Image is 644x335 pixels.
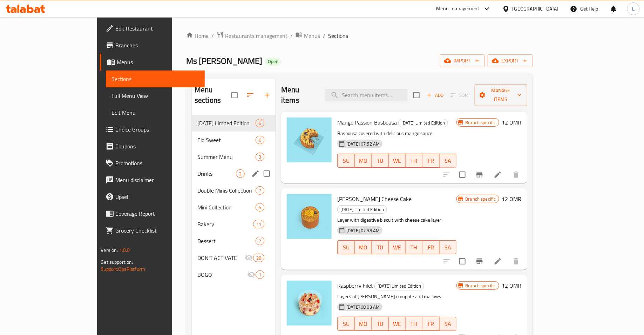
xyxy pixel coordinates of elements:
div: Dessert7 [192,233,276,249]
span: 11 [253,221,264,228]
div: Eid Sweet6 [192,132,276,148]
span: Drinks [197,169,236,178]
button: SU [337,154,354,168]
button: WE [389,317,406,331]
div: Ramadan Limited Edition [337,205,387,214]
span: 6 [256,137,264,143]
a: Menus [100,54,205,71]
span: [DATE] 08:03 AM [344,304,382,310]
button: SA [440,240,456,254]
span: Bakery [197,220,253,228]
button: edit [250,168,261,179]
a: Support.OpsPlatform [101,264,145,274]
button: FR [422,154,439,168]
h6: 12 OMR [502,194,522,204]
span: SU [340,319,352,329]
span: SU [340,156,352,166]
span: [PERSON_NAME] Cheese Cake [337,194,412,204]
span: 6 [256,120,264,127]
img: Mango Kunafa Cheese Cake [287,194,332,239]
span: Double Minis Collection [197,186,256,195]
div: items [256,203,264,212]
button: Branch-specific-item [471,253,488,270]
svg: Inactive section [247,270,256,279]
span: Branch specific [462,282,499,289]
div: Ramadan Limited Edition [197,119,256,127]
span: L [632,5,635,13]
li: / [290,32,293,40]
div: Drinks2edit [192,165,276,182]
button: SU [337,317,354,331]
span: TH [408,319,420,329]
span: FR [425,156,436,166]
span: Branches [115,41,199,49]
button: TU [372,154,388,168]
a: Upsell [100,188,205,205]
span: Open [265,59,281,65]
div: Mini Collection4 [192,199,276,216]
span: Add item [424,90,446,101]
li: / [211,32,214,40]
span: Mini Collection [197,203,256,212]
a: Menus [296,31,320,40]
button: Manage items [475,84,527,106]
h2: Menu items [281,85,317,106]
div: [DATE] Limited Edition6 [192,115,276,132]
button: WE [389,154,406,168]
span: FR [425,319,436,329]
button: TU [372,240,388,254]
span: Sort sections [242,87,259,103]
div: items [236,169,245,178]
a: Edit menu item [494,170,502,179]
span: [DATE] Limited Edition [399,119,448,127]
span: 7 [256,187,264,194]
span: Edit Menu [111,108,199,117]
span: MO [358,319,369,329]
span: Dessert [197,237,256,245]
h6: 12 OMR [502,281,522,290]
span: 7 [256,238,264,244]
span: Mango Passion Basbousa [337,117,397,128]
span: MO [358,242,369,253]
span: Sections [328,32,348,40]
span: Summer Menu [197,153,256,161]
div: items [256,186,264,195]
span: TH [408,156,420,166]
button: delete [508,166,524,183]
a: Full Menu View [106,87,205,104]
button: SU [337,240,354,254]
span: Coverage Report [115,209,199,218]
img: Mango Passion Basbousa [287,118,332,162]
span: Branch specific [462,119,499,126]
span: Eid Sweet [197,136,256,144]
img: Raspberry Filet [287,281,332,326]
span: export [493,56,527,65]
button: TH [406,317,422,331]
span: TU [374,242,386,253]
span: Menus [304,32,320,40]
span: 2 [236,170,244,177]
span: 1.0.0 [119,246,130,255]
span: Upsell [115,193,199,201]
span: WE [392,242,403,253]
span: [DATE] Limited Edition [338,206,387,214]
div: items [253,220,264,228]
span: [DATE] Limited Edition [375,282,424,290]
span: Select all sections [227,88,242,102]
span: Add [426,91,445,99]
a: Edit menu item [494,257,502,266]
button: TH [406,154,422,168]
input: search [325,89,408,101]
button: SA [440,154,456,168]
div: Double Minis Collection7 [192,182,276,199]
span: Grocery Checklist [115,226,199,235]
span: DON'T ACTIVATE [197,254,245,262]
div: Open [265,58,281,66]
span: Choice Groups [115,125,199,134]
button: Branch-specific-item [471,166,488,183]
